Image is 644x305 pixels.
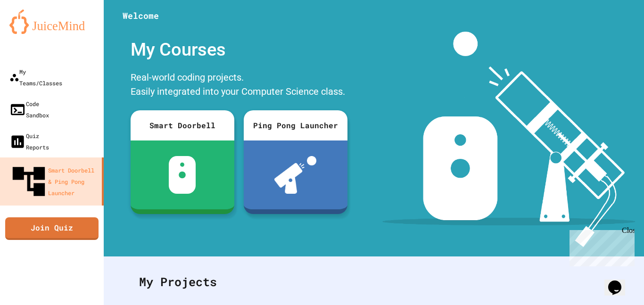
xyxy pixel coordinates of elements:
img: logo-orange.svg [9,9,94,34]
img: ppl-with-ball.png [274,156,316,194]
div: Smart Doorbell & Ping Pong Launcher [9,162,98,201]
div: Code Sandbox [9,98,49,121]
div: Ping Pong Launcher [244,110,347,140]
img: banner-image-my-projects.png [382,32,635,247]
div: Chat with us now!Close [4,4,65,60]
div: Quiz Reports [9,130,49,153]
img: sdb-white.svg [169,156,196,194]
div: My Projects [130,264,618,300]
div: Real-world coding projects. Easily integrated into your Computer Science class. [126,68,352,103]
div: Smart Doorbell [131,110,234,140]
div: My Teams/Classes [9,66,62,89]
a: Join Quiz [5,217,99,240]
iframe: chat widget [566,226,635,266]
iframe: chat widget [604,267,635,296]
div: My Courses [126,32,352,68]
